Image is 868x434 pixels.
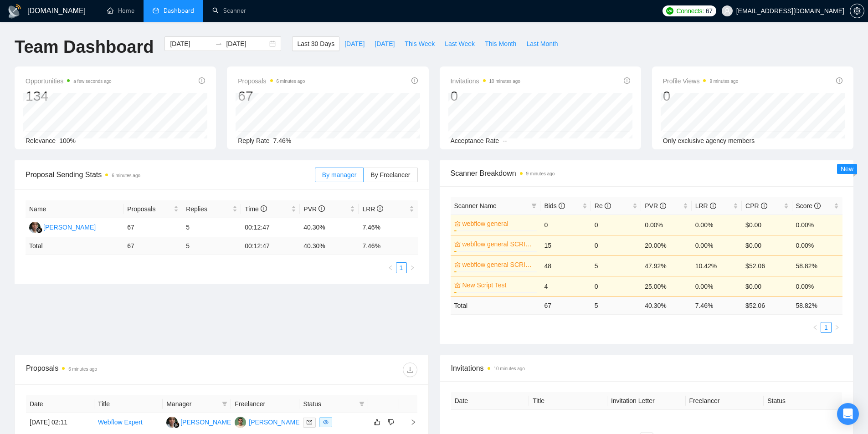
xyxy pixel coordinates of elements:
th: Date [26,395,94,413]
button: [DATE] [370,36,400,51]
a: JR[PERSON_NAME] [166,418,233,425]
span: PVR [303,205,325,213]
span: Proposals [127,204,172,214]
span: to [215,40,222,47]
span: left [388,265,393,271]
time: 6 minutes ago [277,79,305,84]
div: Open Intercom Messenger [837,403,859,425]
span: 100% [59,137,76,144]
div: 67 [238,87,305,105]
div: [PERSON_NAME] [43,222,96,232]
td: $0.00 [742,235,792,255]
span: info-circle [261,205,267,212]
th: Freelancer [231,395,299,413]
td: 0.00% [692,214,742,235]
li: 1 [396,262,407,273]
th: Title [94,395,163,413]
span: 67 [706,6,713,16]
div: 134 [26,87,112,105]
span: Proposal Sending Stats [26,169,315,180]
a: New Script Test [462,280,535,290]
span: info-circle [559,203,565,209]
span: info-circle [377,205,383,212]
button: Last 30 Days [292,36,339,51]
time: 6 minutes ago [112,173,140,178]
span: LRR [362,205,383,213]
span: Replies [186,204,231,214]
img: logo [7,4,22,19]
li: Previous Page [385,262,396,273]
span: filter [220,397,229,411]
button: right [407,262,418,273]
a: webflow general SCRIPT TEST V2 [462,239,535,249]
span: info-circle [199,77,205,84]
span: filter [359,401,365,407]
td: [DATE] 02:11 [26,413,94,432]
span: left [812,325,818,330]
time: a few seconds ago [73,79,111,84]
span: setting [850,7,864,15]
button: download [403,363,417,377]
th: Proposals [123,200,182,218]
span: info-circle [660,203,666,209]
td: 0.00% [792,214,842,235]
td: 5 [182,237,241,255]
span: Last 30 Days [297,39,334,49]
li: Next Page [407,262,418,273]
span: swap-right [215,40,222,47]
span: CPR [745,202,767,209]
button: dislike [385,417,396,428]
button: left [810,322,821,333]
td: 7.46% [359,218,417,237]
input: End date [226,39,267,49]
img: MS [235,417,246,428]
span: Invitations [451,76,520,87]
span: mail [307,419,312,425]
td: $ 52.06 [742,296,792,314]
div: [PERSON_NAME] [249,417,301,427]
li: Previous Page [810,322,821,333]
time: 10 minutes ago [489,79,520,84]
td: 40.30 % [641,296,691,314]
a: 1 [396,263,406,273]
span: This Week [405,39,435,49]
time: 6 minutes ago [68,367,97,372]
span: crown [454,220,461,227]
span: right [410,265,415,271]
span: Relevance [26,137,56,144]
span: info-circle [814,203,821,209]
td: $52.06 [742,255,792,276]
a: JR[PERSON_NAME] [29,223,96,230]
span: Only exclusive agency members [663,137,755,144]
td: 5 [591,296,641,314]
th: Invitation Letter [607,392,686,410]
a: MS[PERSON_NAME] [235,418,301,425]
span: Proposals [238,76,305,87]
td: 10.42% [692,255,742,276]
td: 58.82 % [792,296,842,314]
td: 0.00% [692,235,742,255]
button: [DATE] [339,36,370,51]
span: [DATE] [344,39,365,49]
td: 0 [591,276,641,296]
td: 48 [540,255,591,276]
a: webflow general SCRIPT TEST [462,260,535,270]
td: 20.00% [641,235,691,255]
span: crown [454,261,461,268]
span: info-circle [761,203,767,209]
span: filter [531,203,537,209]
span: download [403,366,417,373]
span: [DATE] [375,39,395,49]
span: Time [245,205,267,213]
div: 0 [451,87,520,105]
span: Last Month [526,39,558,49]
td: 0 [591,235,641,255]
span: Reply Rate [238,137,269,144]
span: Opportunities [26,76,112,87]
a: Webflow Expert [98,419,143,426]
h1: Team Dashboard [15,36,154,58]
td: 67 [123,237,182,255]
span: filter [529,199,539,213]
button: This Month [480,36,521,51]
td: 4 [540,276,591,296]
